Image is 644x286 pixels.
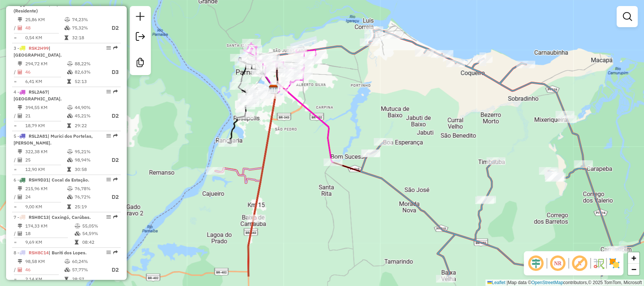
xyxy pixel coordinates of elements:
td: 52:13 [74,78,105,85]
td: / [14,111,17,121]
td: 74,23% [72,16,104,23]
p: D2 [105,193,119,201]
p: D3 [105,68,119,77]
i: % de utilização da cubagem [67,114,73,118]
i: % de utilização do peso [67,149,73,154]
td: 174,33 KM [25,222,74,230]
i: Tempo total em rota [65,277,68,281]
td: 60,24% [72,258,104,265]
span: | [507,280,508,285]
td: 45,21% [74,111,105,121]
td: / [14,68,17,77]
td: = [14,275,17,283]
i: % de utilização da cubagem [75,231,80,236]
td: 76,78% [74,185,105,192]
span: RSH8C14 [29,250,49,255]
i: Distância Total [18,259,22,264]
i: % de utilização da cubagem [67,195,73,199]
td: = [14,166,17,173]
em: Rota exportada [113,215,118,219]
td: 2,14 KM [25,275,64,283]
td: 294,72 KM [25,60,67,68]
i: % de utilização do peso [65,17,70,22]
p: D2 [104,24,119,32]
div: Atividade não roteirizada - CHOPP & CIA. [293,59,312,66]
em: Rota exportada [113,134,118,138]
td: = [14,34,17,42]
td: 75,32% [72,23,104,33]
span: 3 - [14,45,62,58]
p: D2 [105,156,119,165]
td: / [14,265,17,275]
td: 215,96 KM [25,185,67,192]
span: Ocultar deslocamento [527,254,545,272]
i: Total de Atividades [18,231,22,236]
em: Opções [106,215,111,219]
span: 7 - [14,214,91,220]
td: = [14,203,17,211]
span: 4 - [14,89,62,101]
td: 44,90% [74,104,105,111]
img: Exibir/Ocultar setores [609,257,621,269]
span: RSL2A81 [29,133,48,139]
td: 29:22 [74,122,105,129]
em: Rota exportada [113,46,118,50]
td: 25:19 [74,203,105,211]
span: | Murici dos Portelas, [PERSON_NAME]. [14,133,93,146]
em: Rota exportada [113,250,118,255]
td: / [14,23,17,33]
td: / [14,230,17,237]
span: | [GEOGRAPHIC_DATA]. [14,45,62,58]
td: 82,63% [74,68,105,77]
i: % de utilização da cubagem [65,26,70,30]
td: 08:42 [82,238,118,246]
span: + [632,253,636,263]
td: 95,21% [74,148,105,155]
span: RSH9D31 [29,177,49,183]
td: 54,59% [82,230,118,237]
td: / [14,155,17,165]
a: Exibir filtros [620,9,635,24]
span: RSH8C13 [29,214,49,220]
span: Ocultar NR [549,254,567,272]
i: Distância Total [18,62,22,66]
td: 55,05% [82,222,118,230]
i: % de utilização da cubagem [67,158,73,162]
td: = [14,122,17,129]
td: 9,00 KM [25,203,67,211]
td: 18 [25,230,74,237]
td: 48 [25,23,64,33]
i: % de utilização da cubagem [65,268,70,272]
td: 57,77% [72,265,104,275]
p: D2 [105,112,119,120]
i: % de utilização do peso [67,62,73,66]
i: Total de Atividades [18,158,22,162]
td: 88,22% [74,60,105,68]
td: 9,69 KM [25,238,74,246]
td: 21 [25,111,67,121]
i: Total de Atividades [18,114,22,118]
td: 12,90 KM [25,166,67,173]
i: Distância Total [18,17,22,22]
span: | Buriti dos Lopes. [49,250,87,255]
em: Rota exportada [113,177,118,182]
span: | Cocal da Estação. [49,177,89,183]
td: 76,72% [74,192,105,202]
span: | Caxingó, Carúbas. [49,214,91,220]
em: Opções [106,177,111,182]
img: ASANORTE - Parnaiba [269,85,278,94]
i: Distância Total [18,224,22,228]
td: 98,58 KM [25,258,64,265]
em: Rota exportada [113,89,118,94]
i: Tempo total em rota [67,167,71,172]
em: Opções [106,134,111,138]
td: 98,94% [74,155,105,165]
span: 6 - [14,177,89,183]
i: % de utilização do peso [67,105,73,110]
a: Zoom out [628,264,639,275]
span: 5 - [14,133,93,146]
i: Distância Total [18,105,22,110]
a: Criar modelo [133,55,148,72]
a: Nova sessão e pesquisa [133,9,148,26]
td: 0,54 KM [25,34,64,42]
